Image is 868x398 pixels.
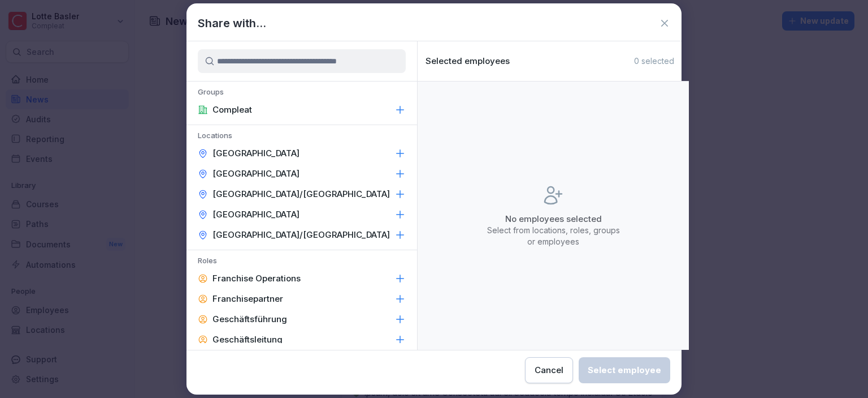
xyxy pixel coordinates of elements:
[212,148,300,159] p: [GEOGRAPHIC_DATA]
[186,256,417,268] p: Roles
[535,364,563,376] div: Cancel
[485,225,621,247] p: Select from locations, roles, groups or employees
[579,357,670,383] button: Select employee
[186,87,417,100] p: Groups
[485,213,621,225] p: No employees selected
[212,273,301,284] p: Franchise Operations
[426,56,510,66] p: Selected employees
[212,168,300,179] p: [GEOGRAPHIC_DATA]
[212,334,283,345] p: Geschäftsleitung
[588,364,661,376] div: Select employee
[212,314,287,325] p: Geschäftsführung
[212,209,300,220] p: [GEOGRAPHIC_DATA]
[525,357,573,383] button: Cancel
[212,229,390,241] p: [GEOGRAPHIC_DATA]/[GEOGRAPHIC_DATA]
[212,104,252,115] p: Compleat
[212,293,283,305] p: Franchisepartner
[186,131,417,143] p: Locations
[212,189,390,200] p: [GEOGRAPHIC_DATA]/[GEOGRAPHIC_DATA]
[198,15,266,32] h1: Share with...
[634,56,674,66] p: 0 selected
